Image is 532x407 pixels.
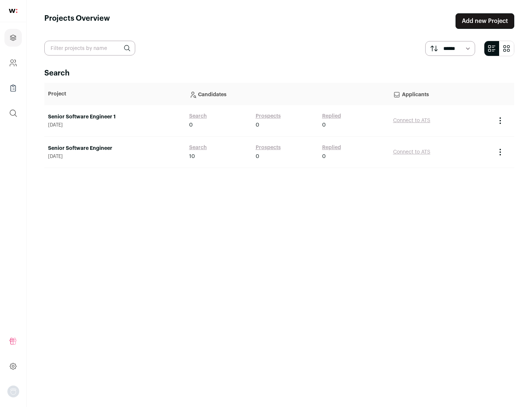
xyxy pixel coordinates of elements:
[496,116,505,125] button: Project Actions
[189,153,195,160] span: 10
[48,145,182,152] a: Senior Software Engineer
[4,29,22,47] a: Projects
[322,112,341,120] a: Replied
[9,9,17,13] img: wellfound-shorthand-0d5821cbd27db2630d0214b213865d53afaa358527fdda9d0ea32b1df1b89c2c.svg
[48,154,182,159] span: [DATE]
[189,121,193,129] span: 0
[256,112,281,120] a: Prospects
[189,112,207,120] a: Search
[4,79,22,97] a: Company Lists
[256,121,259,129] span: 0
[256,153,259,160] span: 0
[44,41,135,55] input: Filter projects by name
[4,54,22,72] a: Company and ATS Settings
[189,144,207,151] a: Search
[393,87,488,101] p: Applicants
[44,68,514,78] h2: Search
[393,149,430,155] a: Connect to ATS
[456,13,514,29] a: Add new Project
[322,121,326,129] span: 0
[44,13,110,29] h1: Projects Overview
[48,113,182,121] a: Senior Software Engineer 1
[496,148,505,157] button: Project Actions
[189,87,386,101] p: Candidates
[322,153,326,160] span: 0
[256,144,281,151] a: Prospects
[393,118,430,123] a: Connect to ATS
[48,90,182,98] p: Project
[48,122,182,128] span: [DATE]
[322,144,341,151] a: Replied
[7,386,19,397] img: nopic.png
[7,386,19,397] button: Open dropdown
